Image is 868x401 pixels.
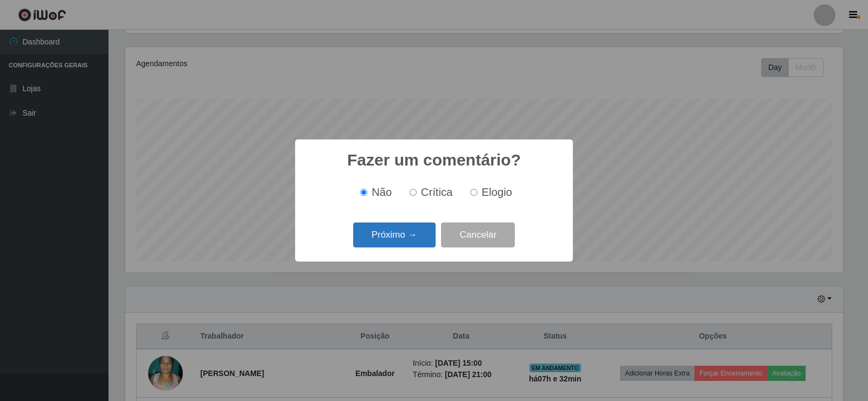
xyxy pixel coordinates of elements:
button: Próximo → [353,222,436,248]
input: Não [360,189,367,196]
span: Elogio [482,186,512,198]
button: Cancelar [441,222,515,248]
h2: Fazer um comentário? [347,150,521,170]
input: Crítica [410,189,417,196]
input: Elogio [470,189,477,196]
span: Crítica [421,186,453,198]
span: Não [372,186,392,198]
